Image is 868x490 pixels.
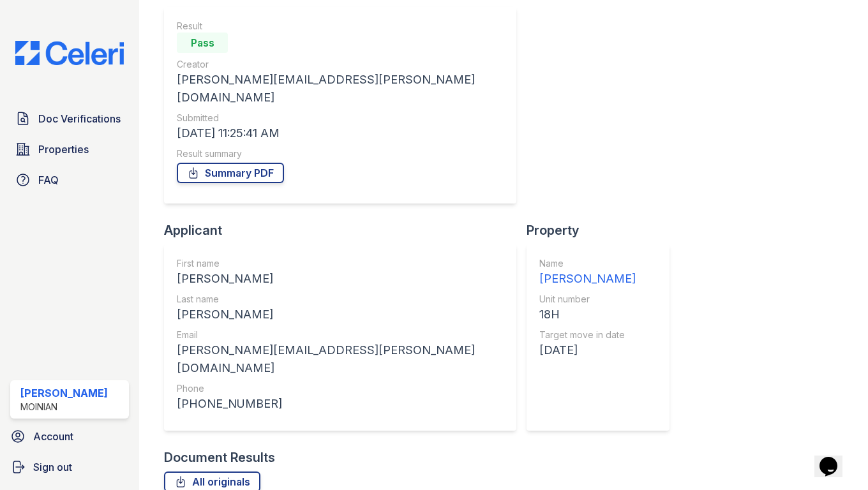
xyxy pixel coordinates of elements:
[177,58,504,71] div: Creator
[177,163,284,183] a: Summary PDF
[539,257,636,270] div: Name
[10,167,129,193] a: FAQ
[177,382,504,395] div: Phone
[20,385,108,401] div: [PERSON_NAME]
[177,341,504,377] div: [PERSON_NAME][EMAIL_ADDRESS][PERSON_NAME][DOMAIN_NAME]
[177,257,504,270] div: First name
[177,33,228,53] div: Pass
[177,329,504,341] div: Email
[539,306,636,323] div: 18H
[177,71,504,107] div: [PERSON_NAME][EMAIL_ADDRESS][PERSON_NAME][DOMAIN_NAME]
[164,449,275,466] div: Document Results
[539,341,636,359] div: [DATE]
[38,142,89,157] span: Properties
[814,439,855,477] iframe: chat widget
[33,459,72,475] span: Sign out
[177,270,504,288] div: [PERSON_NAME]
[539,329,636,341] div: Target move in date
[10,137,129,162] a: Properties
[177,124,504,142] div: [DATE] 11:25:41 AM
[20,401,108,413] div: Moinian
[38,111,121,126] span: Doc Verifications
[177,293,504,306] div: Last name
[10,106,129,131] a: Doc Verifications
[177,112,504,124] div: Submitted
[5,454,134,480] a: Sign out
[539,270,636,288] div: [PERSON_NAME]
[177,395,504,413] div: [PHONE_NUMBER]
[539,257,636,288] a: Name [PERSON_NAME]
[38,172,59,188] span: FAQ
[5,41,134,65] img: CE_Logo_Blue-a8612792a0a2168367f1c8372b55b34899dd931a85d93a1a3d3e32e68fde9ad4.png
[164,221,527,239] div: Applicant
[33,429,73,444] span: Account
[177,306,504,323] div: [PERSON_NAME]
[177,20,504,33] div: Result
[5,424,134,449] a: Account
[539,293,636,306] div: Unit number
[177,147,504,160] div: Result summary
[527,221,680,239] div: Property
